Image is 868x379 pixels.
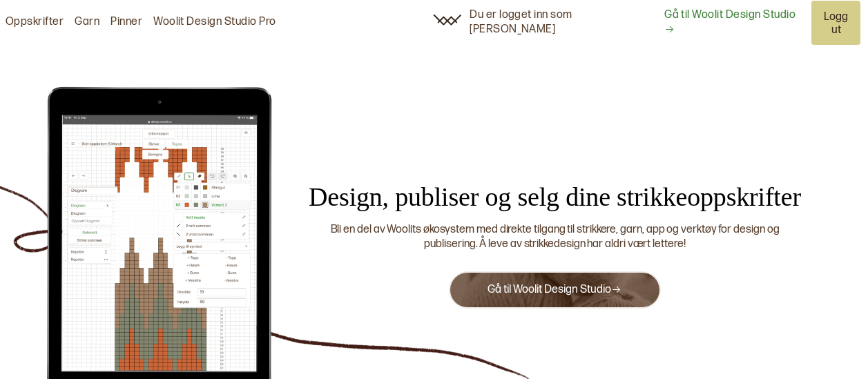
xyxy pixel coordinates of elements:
[811,1,860,45] button: Logg ut
[664,8,802,37] a: Gå til Woolit Design Studio
[433,14,461,26] img: Woolit ikon
[305,223,805,252] div: Bli en del av Woolits økosystem med direkte tilgang til strikkere, garn, app og verktøy for desig...
[287,180,822,214] div: Design, publiser og selg dine strikkeoppskrifter
[153,15,276,30] a: Woolit Design Studio Pro
[449,271,660,309] button: Gå til Woolit Design Studio
[488,283,621,296] a: Gå til Woolit Design Studio
[6,15,64,30] a: Oppskrifter
[110,15,142,30] a: Pinner
[75,15,99,30] a: Garn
